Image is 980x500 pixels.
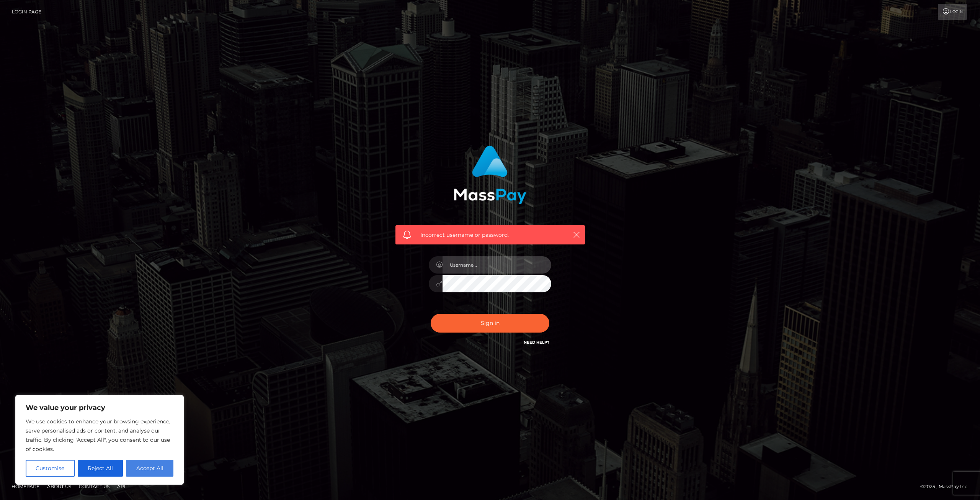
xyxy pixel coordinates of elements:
[26,403,173,412] p: We value your privacy
[26,460,75,477] button: Customise
[524,340,549,345] a: Need Help?
[454,146,526,204] img: MassPay Login
[26,417,173,454] p: We use cookies to enhance your browsing experience, serve personalised ads or content, and analys...
[44,480,74,492] a: About Us
[76,480,113,492] a: Contact Us
[443,256,551,274] input: Username...
[8,480,42,492] a: Homepage
[12,4,41,20] a: Login Page
[114,480,129,492] a: API
[15,395,184,485] div: We value your privacy
[920,482,974,491] div: © 2025 , MassPay Inc.
[78,460,123,477] button: Reject All
[431,314,549,333] button: Sign in
[938,4,967,20] a: Login
[420,231,560,239] span: Incorrect username or password.
[126,460,173,477] button: Accept All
